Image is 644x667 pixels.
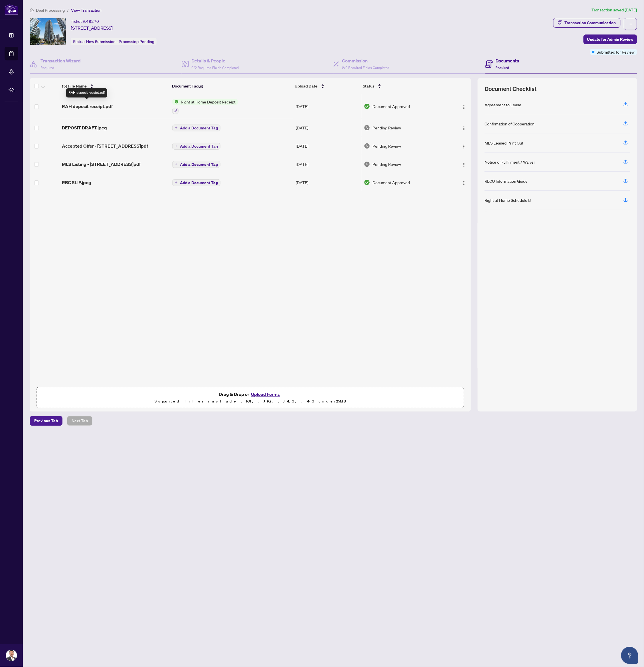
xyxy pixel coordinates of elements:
[485,85,536,93] span: Document Checklist
[71,38,157,45] div: Status:
[629,22,633,26] span: ellipsis
[364,161,370,167] img: Document Status
[459,123,469,132] button: Logo
[485,140,523,146] div: MLS Leased Print Out
[62,103,113,110] span: RAH deposit receipt.pdf
[71,25,113,31] span: [STREET_ADDRESS]
[40,398,460,405] p: Supported files include .PDF, .JPG, .JPEG, .PNG under 25 MB
[597,49,635,55] span: Submitted for Review
[180,181,218,185] span: Add a Document Tag
[459,178,469,187] button: Logo
[62,143,148,149] span: Accepted Offer - [STREET_ADDRESS]pdf
[175,163,178,166] span: plus
[192,57,239,64] h4: Details & People
[293,78,361,94] th: Upload Date
[459,141,469,151] button: Logo
[372,103,410,109] span: Document Approved
[30,8,34,12] span: home
[172,99,179,105] img: Status Icon
[172,143,220,150] button: Add a Document Tag
[71,8,102,13] span: View Transaction
[250,391,282,398] button: Upload Forms
[364,103,370,109] img: Document Status
[485,197,531,203] div: Right at Home Schedule B
[295,83,318,89] span: Upload Date
[485,101,521,108] div: Agreement to Lease
[175,181,178,184] span: plus
[30,18,66,45] img: IMG-C12326708_1.jpg
[293,173,362,192] td: [DATE]
[179,99,238,105] span: Right at Home Deposit Receipt
[172,142,220,150] button: Add a Document Tag
[587,35,633,44] span: Update for Admin Review
[621,647,638,664] button: Open asap
[60,78,170,94] th: (5) File Name
[66,88,107,97] div: RAH deposit receipt.pdf
[172,99,238,114] button: Status IconRight at Home Deposit Receipt
[62,83,87,89] span: (5) File Name
[462,105,466,109] img: Logo
[192,66,239,70] span: 2/2 Required Fields Completed
[364,125,370,131] img: Document Status
[459,102,469,111] button: Logo
[584,34,637,44] button: Update for Admin Review
[180,162,218,166] span: Add a Document Tag
[361,78,445,94] th: Status
[175,126,178,129] span: plus
[37,387,464,408] span: Drag & Drop orUpload FormsSupported files include .PDF, .JPG, .JPEG, .PNG under25MB
[293,155,362,173] td: [DATE]
[86,39,154,44] span: New Submission - Processing Pending
[172,161,220,168] button: Add a Document Tag
[565,18,616,27] div: Transaction Communication
[40,66,54,70] span: Required
[364,143,370,149] img: Document Status
[485,159,535,165] div: Notice of Fulfillment / Waiver
[293,119,362,137] td: [DATE]
[364,179,370,186] img: Document Status
[342,57,389,64] h4: Commission
[293,137,362,155] td: [DATE]
[485,178,528,184] div: RECO Information Guide
[172,179,220,186] button: Add a Document Tag
[170,78,293,94] th: Document Tag(s)
[6,650,17,661] img: Profile Icon
[485,121,534,127] div: Confirmation of Cooperation
[172,160,220,168] button: Add a Document Tag
[372,161,401,167] span: Pending Review
[175,145,178,147] span: plus
[219,391,282,398] span: Drag & Drop or
[462,162,466,167] img: Logo
[592,7,637,13] article: Transaction saved [DATE]
[372,125,401,131] span: Pending Review
[62,161,141,168] span: MLS Listing - [STREET_ADDRESS]pdf
[62,124,107,131] span: DEPOSIT DRAFT.jpeg
[553,18,621,28] button: Transaction Communication
[86,19,99,24] span: 48270
[5,4,18,15] img: logo
[372,143,401,149] span: Pending Review
[293,94,362,119] td: [DATE]
[180,144,218,148] span: Add a Document Tag
[36,8,65,13] span: Deal Processing
[496,57,519,64] h4: Documents
[496,66,509,70] span: Required
[71,18,99,25] div: Ticket #:
[462,126,466,131] img: Logo
[459,160,469,169] button: Logo
[67,416,92,426] button: Next Tab
[363,83,374,89] span: Status
[462,181,466,185] img: Logo
[62,179,92,186] span: RBC SLIP.jpeg
[180,126,218,130] span: Add a Document Tag
[67,7,69,13] li: /
[172,125,220,131] button: Add a Document Tag
[30,416,62,426] button: Previous Tab
[462,144,466,149] img: Logo
[34,416,58,426] span: Previous Tab
[342,66,389,70] span: 2/2 Required Fields Completed
[372,179,410,186] span: Document Approved
[40,57,81,64] h4: Transaction Wizard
